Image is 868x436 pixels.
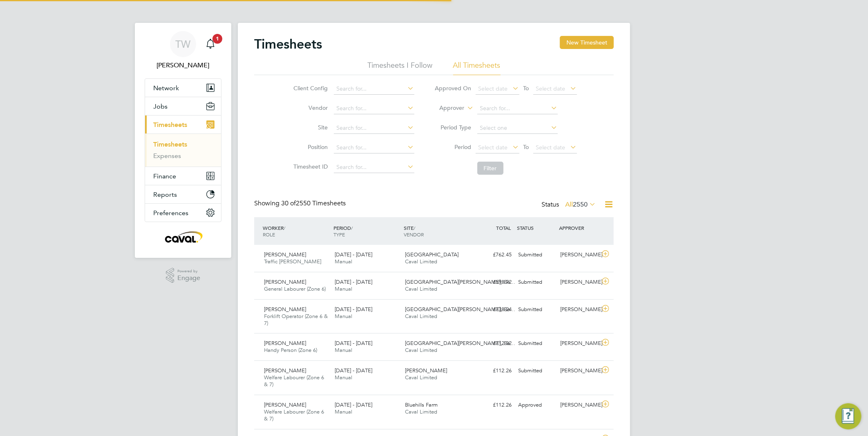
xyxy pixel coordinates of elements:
[560,36,614,49] button: New Timesheet
[291,104,328,111] label: Vendor
[405,408,438,415] span: Caval Limited
[557,220,600,235] div: APPROVER
[153,172,176,180] span: Finance
[335,258,352,265] span: Manual
[573,200,588,209] span: 2550
[402,220,473,242] div: SITE
[335,340,372,347] span: [DATE] - [DATE]
[284,225,285,231] span: /
[145,133,221,167] div: Timesheets
[414,225,416,231] span: /
[472,364,515,378] div: £112.26
[557,248,600,262] div: [PERSON_NAME]
[264,278,306,285] span: [PERSON_NAME]
[515,220,557,235] div: STATUS
[515,337,557,350] div: Submitted
[541,199,597,211] div: Status
[404,231,424,238] span: VENDOR
[557,398,600,412] div: [PERSON_NAME]
[477,162,503,175] button: Filter
[428,104,465,112] label: Approver
[264,340,306,347] span: [PERSON_NAME]
[145,167,221,185] button: Finance
[557,276,600,289] div: [PERSON_NAME]
[405,313,438,320] span: Caval Limited
[405,374,438,381] span: Caval Limited
[335,306,372,313] span: [DATE] - [DATE]
[261,220,331,242] div: WORKER
[264,367,306,374] span: [PERSON_NAME]
[264,258,321,265] span: Traffic [PERSON_NAME]
[557,364,600,378] div: [PERSON_NAME]
[145,97,221,115] button: Jobs
[405,285,438,292] span: Caval Limited
[166,268,201,283] a: Powered byEngage
[334,142,414,153] input: Search for...
[477,103,558,114] input: Search for...
[264,347,317,354] span: Handy Person (Zone 6)
[177,275,200,282] span: Engage
[153,84,179,92] span: Network
[145,230,221,243] a: Go to home page
[281,199,346,207] span: 2550 Timesheets
[335,367,372,374] span: [DATE] - [DATE]
[477,122,558,134] input: Select one
[335,251,372,258] span: [DATE] - [DATE]
[213,34,222,44] span: 1
[145,185,221,203] button: Reports
[334,162,414,173] input: Search for...
[453,60,501,75] li: All Timesheets
[472,248,515,262] div: £762.45
[335,408,352,415] span: Manual
[405,258,438,265] span: Caval Limited
[264,306,306,313] span: [PERSON_NAME]
[565,200,596,209] label: All
[264,401,306,408] span: [PERSON_NAME]
[153,121,187,129] span: Timesheets
[405,278,516,285] span: [GEOGRAPHIC_DATA][PERSON_NAME], Be…
[145,204,221,222] button: Preferences
[515,303,557,316] div: Submitted
[368,60,433,75] li: Timesheets I Follow
[521,142,532,152] span: To
[176,39,191,49] span: TW
[557,337,600,350] div: [PERSON_NAME]
[472,276,515,289] div: £598.72
[177,268,200,275] span: Powered by
[335,278,372,285] span: [DATE] - [DATE]
[435,124,472,131] label: Period Type
[335,313,352,320] span: Manual
[405,347,438,354] span: Caval Limited
[263,231,275,238] span: ROLE
[153,191,177,198] span: Reports
[435,85,472,92] label: Approved On
[521,83,532,93] span: To
[335,285,352,292] span: Manual
[515,276,557,289] div: Submitted
[291,163,328,170] label: Timesheet ID
[472,398,515,412] div: £112.26
[264,408,324,422] span: Welfare Labourer (Zone 6 & 7)
[333,231,345,238] span: TYPE
[153,102,168,110] span: Jobs
[557,303,600,316] div: [PERSON_NAME]
[264,313,328,327] span: Forklift Operator (Zone 6 & 7)
[405,401,438,408] span: Bluehills Farm
[254,36,322,52] h2: Timesheets
[281,199,296,207] span: 30 of
[145,31,221,70] a: TW[PERSON_NAME]
[202,31,219,57] a: 1
[405,251,459,258] span: [GEOGRAPHIC_DATA]
[405,306,516,313] span: [GEOGRAPHIC_DATA][PERSON_NAME], Be…
[264,374,324,388] span: Welfare Labourer (Zone 6 & 7)
[515,364,557,378] div: Submitted
[334,103,414,114] input: Search for...
[335,374,352,381] span: Manual
[135,23,231,258] nav: Main navigation
[405,340,516,347] span: [GEOGRAPHIC_DATA][PERSON_NAME], Be…
[145,79,221,97] button: Network
[479,85,508,92] span: Select date
[291,85,328,92] label: Client Config
[153,152,181,160] a: Expenses
[335,401,372,408] span: [DATE] - [DATE]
